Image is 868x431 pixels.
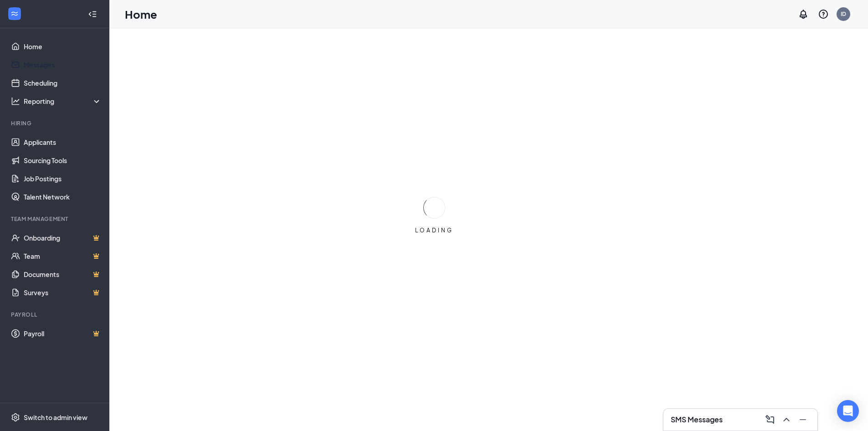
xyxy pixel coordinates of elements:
div: Open Intercom Messenger [837,400,859,422]
div: Switch to admin view [24,413,87,422]
a: OnboardingCrown [24,229,102,247]
a: Applicants [24,133,102,151]
div: LOADING [411,226,457,234]
a: DocumentsCrown [24,265,102,283]
a: Home [24,37,102,56]
a: Talent Network [24,188,102,206]
svg: Notifications [798,9,809,20]
svg: QuestionInfo [818,9,829,20]
svg: Settings [11,413,20,422]
svg: Analysis [11,97,20,106]
svg: ChevronUp [781,414,792,425]
a: SurveysCrown [24,283,102,302]
div: Reporting [24,97,102,106]
a: Sourcing Tools [24,151,102,169]
svg: Minimize [797,414,808,425]
div: Payroll [11,311,100,318]
a: TeamCrown [24,247,102,265]
a: PayrollCrown [24,324,102,343]
div: ID [841,10,846,18]
a: Job Postings [24,169,102,188]
a: Messages [24,56,102,74]
h3: SMS Messages [671,415,723,425]
div: Hiring [11,119,100,127]
button: ComposeMessage [763,412,777,427]
h1: Home [125,6,157,22]
div: Team Management [11,215,100,223]
svg: ComposeMessage [765,414,776,425]
svg: Collapse [88,10,97,19]
button: Minimize [796,412,810,427]
button: ChevronUp [779,412,794,427]
svg: WorkstreamLogo [10,9,19,18]
a: Scheduling [24,74,102,92]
